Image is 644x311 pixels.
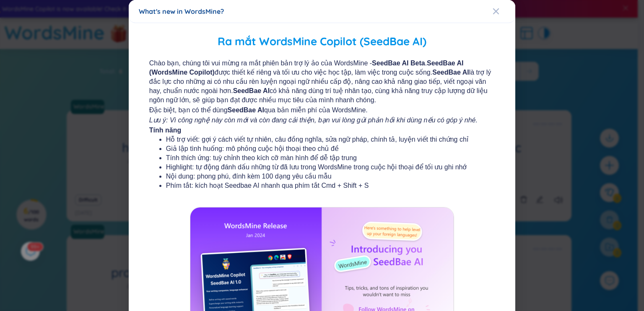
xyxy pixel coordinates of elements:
[432,69,469,76] b: SeedBae AI
[149,106,495,115] span: Đặc biệt, bạn có thể dùng qua bản miễn phí của WordsMine.
[233,87,270,94] b: SeedBae AI
[166,144,478,153] li: Giả lập tình huống: mô phỏng cuộc hội thoại theo chủ đề
[372,60,425,67] b: SeedBae AI Beta
[166,153,478,163] li: Tính thích ứng: tuỳ chỉnh theo kích cỡ màn hình để dễ tập trung
[166,181,478,190] li: Phím tắt: kích hoạt Seedbae AI nhanh qua phím tắt Cmd + Shift + S
[166,135,478,144] li: Hỗ trợ viết: gợi ý cách viết tự nhiên, câu đồng nghĩa, sửa ngữ pháp, chính tả, luyện viết thi chứ...
[166,163,478,172] li: Highlight: tự động đánh dấu những từ đã lưu trong WordsMine trong cuộc hội thoại để tối ưu ghi nhớ
[149,127,181,134] b: Tính năng
[228,106,264,114] b: SeedBae AI
[166,172,478,181] li: Nội dung: phong phú, đính kèm 100 dạng yêu cầu mẫu
[149,117,478,124] i: Lưu ý: Vì công nghệ này còn mới và còn đang cải thiện, bạn vui lòng gửi phản hồi khi dùng nếu có ...
[149,59,495,105] span: Chào bạn, chúng tôi vui mừng ra mắt phiên bản trợ lý ảo của WordsMine - . được thiết kế riêng và ...
[141,33,503,50] h2: Ra mắt WordsMine Copilot (SeedBae AI)
[149,60,464,76] b: SeedBae AI (WordsMine Copilot)
[139,7,505,16] div: What's new in WordsMine?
